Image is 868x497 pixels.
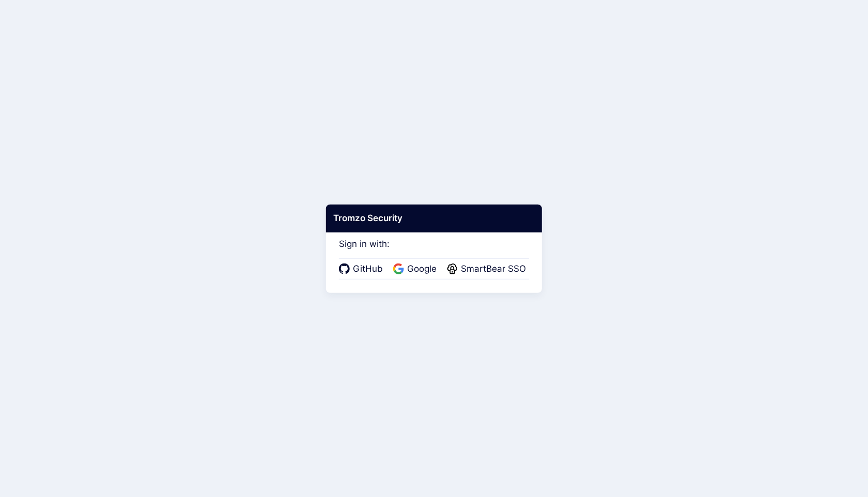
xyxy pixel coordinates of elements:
span: SmartBear SSO [458,262,529,276]
a: GitHub [339,262,386,276]
span: Google [404,262,440,276]
a: Google [393,262,440,276]
div: Sign in with: [339,225,529,279]
div: Tromzo Security [326,205,542,232]
a: SmartBear SSO [447,262,529,276]
span: GitHub [350,262,386,276]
